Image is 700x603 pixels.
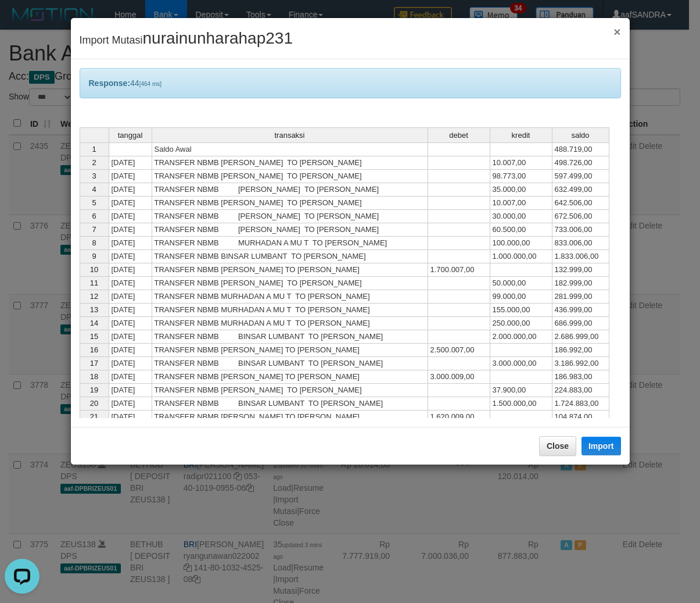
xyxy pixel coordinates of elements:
td: 642.506,00 [552,197,609,210]
span: 8 [92,238,96,247]
td: 3.000.009,00 [428,370,490,384]
td: 224.883,00 [552,384,609,397]
td: 488.719,00 [552,142,609,156]
td: 35.000,00 [490,183,552,197]
td: [DATE] [109,330,152,344]
span: 5 [92,198,96,207]
td: TRANSFER NBMB BINSAR LUMBANT TO [PERSON_NAME] [152,330,428,344]
td: 3.186.992,00 [552,357,609,370]
td: 2.000.000,00 [490,330,552,344]
td: 672.506,00 [552,210,609,223]
span: 14 [90,319,98,327]
span: 9 [92,252,96,261]
span: 21 [90,412,98,421]
td: 1.724.883,00 [552,397,609,411]
td: [DATE] [109,263,152,277]
td: 37.900,00 [490,384,552,397]
span: 17 [90,359,98,367]
span: tanggal [118,131,143,140]
td: 10.007,00 [490,156,552,170]
span: 16 [90,345,98,354]
td: 100.000,00 [490,237,552,250]
b: Response: [89,79,131,88]
td: [DATE] [109,197,152,210]
td: TRANSFER NBMB [PERSON_NAME] TO [PERSON_NAME] [152,384,428,397]
span: nurainunharahap231 [143,29,293,47]
td: 733.006,00 [552,223,609,237]
td: [DATE] [109,223,152,237]
td: 50.000,00 [490,277,552,290]
button: Close [613,26,620,38]
span: 20 [90,399,98,408]
th: Select whole grid [80,127,109,142]
td: [DATE] [109,237,152,250]
button: Import [581,437,621,455]
span: kredit [512,131,530,140]
td: 686.999,00 [552,317,609,330]
td: TRANSFER NBMB [PERSON_NAME] TO [PERSON_NAME] [152,183,428,197]
span: 1 [92,145,96,154]
td: 281.999,00 [552,290,609,304]
button: Open LiveChat chat widget [5,5,40,40]
span: 7 [92,225,96,234]
td: [DATE] [109,250,152,263]
td: 1.000.000,00 [490,250,552,263]
td: 186.992,00 [552,344,609,357]
span: × [613,25,620,38]
td: TRANSFER NBMB BINSAR LUMBANT TO [PERSON_NAME] [152,250,428,263]
span: 6 [92,212,96,220]
td: 60.500,00 [490,223,552,237]
td: 833.006,00 [552,237,609,250]
td: [DATE] [109,290,152,304]
td: 99.000,00 [490,290,552,304]
td: TRANSFER NBMB [PERSON_NAME] TO [PERSON_NAME] [152,197,428,210]
td: TRANSFER NBMB MURHADAN A MU T TO [PERSON_NAME] [152,317,428,330]
td: TRANSFER NBMB [PERSON_NAME] TO [PERSON_NAME] [152,170,428,183]
td: TRANSFER NBMB [PERSON_NAME] TO [PERSON_NAME] [152,156,428,170]
td: [DATE] [109,411,152,424]
span: 2 [92,158,96,167]
td: 3.000.000,00 [490,357,552,370]
td: 186.983,00 [552,370,609,384]
td: 1.620.009,00 [428,411,490,424]
td: 2.686.999,00 [552,330,609,344]
td: 436.999,00 [552,304,609,317]
span: 4 [92,185,96,194]
span: Import Mutasi [80,34,293,46]
button: Close [539,436,576,456]
td: TRANSFER NBMB BINSAR LUMBANT TO [PERSON_NAME] [152,357,428,370]
td: [DATE] [109,357,152,370]
td: 155.000,00 [490,304,552,317]
td: 10.007,00 [490,197,552,210]
div: 44 [80,68,621,98]
span: 10 [90,265,98,274]
td: 104.874,00 [552,411,609,424]
td: 1.500.000,00 [490,397,552,411]
td: TRANSFER NBMB [PERSON_NAME] TO [PERSON_NAME] [152,344,428,357]
span: 12 [90,292,98,301]
span: 11 [90,279,98,287]
td: 98.773,00 [490,170,552,183]
td: TRANSFER NBMB [PERSON_NAME] TO [PERSON_NAME] [152,210,428,223]
td: 30.000,00 [490,210,552,223]
td: 1.700.007,00 [428,263,490,277]
span: [464 ms] [139,81,161,87]
td: 132.999,00 [552,263,609,277]
td: [DATE] [109,384,152,397]
span: transaksi [274,131,304,140]
span: saldo [571,131,589,140]
td: 182.999,00 [552,277,609,290]
td: TRANSFER NBMB MURHADAN A MU T TO [PERSON_NAME] [152,304,428,317]
td: TRANSFER NBMB BINSAR LUMBANT TO [PERSON_NAME] [152,397,428,411]
td: 597.499,00 [552,170,609,183]
td: 632.499,00 [552,183,609,197]
td: 498.726,00 [552,156,609,170]
td: [DATE] [109,156,152,170]
td: 2.500.007,00 [428,344,490,357]
td: [DATE] [109,370,152,384]
td: TRANSFER NBMB [PERSON_NAME] TO [PERSON_NAME] [152,370,428,384]
td: TRANSFER NBMB [PERSON_NAME] TO [PERSON_NAME] [152,277,428,290]
td: [DATE] [109,170,152,183]
td: 1.833.006,00 [552,250,609,263]
span: 15 [90,332,98,341]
